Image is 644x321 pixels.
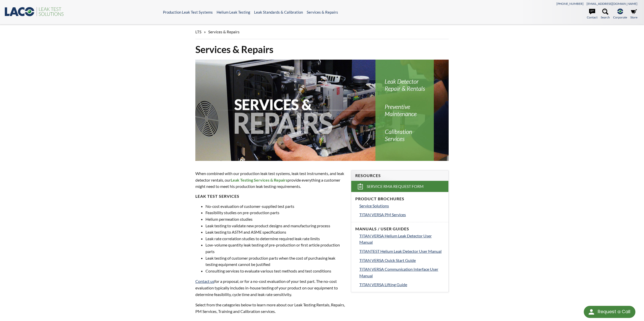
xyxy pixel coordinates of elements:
a: Contact us [195,279,214,284]
span: Service Solutions [359,203,389,208]
span: LTS [195,30,201,34]
p: When combined with our production leak test systems, leak test instruments, and leak detector ren... [195,170,345,190]
a: [PHONE_NUMBER] [556,2,584,6]
h4: Leak Test Services [195,194,345,199]
div: Request a Call [598,306,630,317]
span: TITAN VERSA PM Services [359,212,406,217]
li: Leak rate correlation studies to determine required leak rate limits [205,235,345,242]
h4: Manuals / User Guides [355,226,444,232]
span: Corporate [613,15,627,20]
p: Select from the categories below to learn more about our Leak Testing Rentals, Repairs, PM Servic... [195,302,345,314]
a: Service RMA Request Form [351,181,448,192]
a: TITANTEST Helium Leak Detector User Manual [359,248,444,255]
li: Leak testing of customer production parts when the cost of purchasing leak testing equipment cann... [205,255,345,268]
span: Services & Repairs [208,30,240,34]
span: Service RMA Request Form [367,184,424,189]
a: TITAN VERSA Lifting Guide [359,281,444,288]
div: » [195,25,449,39]
a: Helium Leak Testing [217,10,250,14]
li: No-cost evaluation of customer-supplied test parts [205,203,345,210]
li: Consulting services to evaluate various test methods and test conditions [205,268,345,274]
a: Store [630,9,637,20]
a: Contact [587,9,597,20]
div: Request a Call [584,306,635,318]
h4: Resources [355,173,444,178]
a: TITAN VERSA Helium Leak Detector User Manual [359,233,444,245]
li: Helium permeation studies [205,216,345,223]
strong: Leak Testing Services & Repairs [231,178,287,182]
a: Search [601,9,610,20]
p: for a proposal, or for a no-cost evaluation of your test part. The no-cost evaluation typically i... [195,278,345,298]
li: Leak testing to validate new product designs and manufacturing process [205,223,345,229]
a: Leak Standards & Calibration [254,10,303,14]
a: Services & Repairs [307,10,338,14]
a: TITAN VERSA PM Services [359,211,444,218]
img: round button [587,308,595,316]
span: TITAN VERSA Quick Start Guide [359,258,416,263]
li: Leak testing to ASTM and ASME specifications [205,229,345,235]
span: TITAN VERSA Communication Interface User Manual [359,267,438,278]
span: TITANTEST Helium Leak Detector User Manual [359,249,442,254]
img: Service & Repairs header [195,60,449,161]
li: Low-volume quantity leak testing of pre-production or first article production parts [205,242,345,255]
h1: Services & Repairs [195,43,449,56]
li: Feasibility studies on pre-production parts [205,209,345,216]
span: TITAN VERSA Lifting Guide [359,282,407,287]
h4: Product Brochures [355,196,444,202]
a: TITAN VERSA Communication Interface User Manual [359,266,444,279]
span: TITAN VERSA Helium Leak Detector User Manual [359,233,432,245]
a: Production Leak Test Systems [163,10,213,14]
a: [EMAIL_ADDRESS][DOMAIN_NAME] [587,2,637,6]
a: Service Solutions [359,203,444,209]
a: TITAN VERSA Quick Start Guide [359,257,444,264]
